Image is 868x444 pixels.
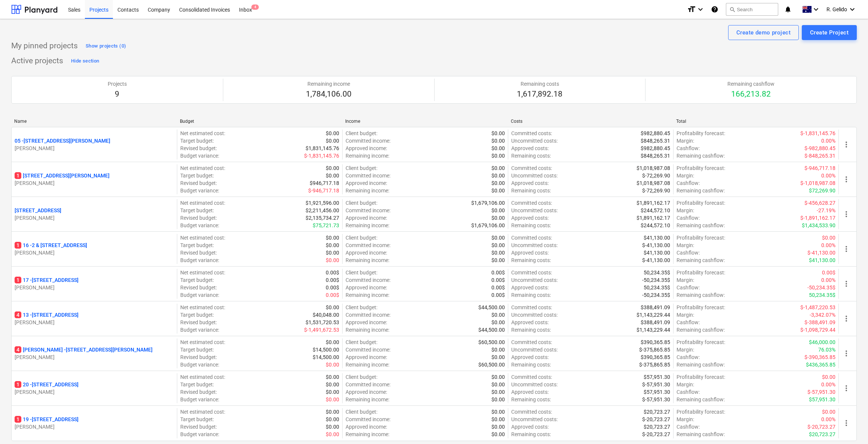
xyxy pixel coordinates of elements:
[677,276,694,284] p: Margin :
[346,319,387,326] p: Approved income :
[677,346,694,353] p: Margin :
[15,388,174,396] p: [PERSON_NAME]
[696,5,705,14] i: keyboard_arrow_down
[15,214,174,222] p: [PERSON_NAME]
[326,241,339,249] p: $0.00
[517,80,562,88] p: Remaining costs
[491,241,505,249] p: $0.00
[478,326,505,334] p: $44,500.00
[346,291,389,299] p: Remaining income :
[511,326,551,334] p: Remaining costs :
[346,338,377,346] p: Client budget :
[180,172,214,179] p: Target budget :
[711,5,718,14] i: Knowledge base
[15,172,174,187] div: 1[STREET_ADDRESS][PERSON_NAME][PERSON_NAME]
[15,423,174,431] p: [PERSON_NAME]
[15,145,174,152] p: [PERSON_NAME]
[313,346,339,353] p: $14,500.00
[637,179,670,187] p: $1,018,987.08
[511,164,552,172] p: Committed costs :
[511,199,552,207] p: Committed costs :
[346,276,390,284] p: Committed income :
[346,249,387,256] p: Approved income :
[802,25,857,40] button: Create Project
[821,276,835,284] p: 0.00%
[326,361,339,368] p: $0.00
[677,291,725,299] p: Remaining cashflow :
[511,234,552,241] p: Committed costs :
[471,222,505,229] p: $1,679,106.00
[677,179,700,187] p: Cashflow :
[677,172,694,179] p: Margin :
[180,353,217,361] p: Revised budget :
[180,304,225,311] p: Net estimated cost :
[306,80,352,88] p: Remaining income
[491,152,505,159] p: $0.00
[784,5,792,14] i: notifications
[809,338,835,346] p: $46,000.00
[15,242,21,249] span: 1
[677,187,725,194] p: Remaining cashflow :
[676,119,836,124] div: Total
[15,241,87,249] p: 16 - 2 & [STREET_ADDRESS]
[511,214,549,222] p: Approved costs :
[511,269,552,276] p: Committed costs :
[637,164,670,172] p: $1,018,987.08
[15,137,174,152] div: 05 -[STREET_ADDRESS][PERSON_NAME][PERSON_NAME]
[826,6,847,12] span: R. Gelido
[346,269,377,276] p: Client budget :
[180,187,219,194] p: Budget variance :
[346,284,387,291] p: Approved income :
[677,222,725,229] p: Remaining cashflow :
[15,311,174,326] div: 413 -[STREET_ADDRESS][PERSON_NAME]
[511,241,558,249] p: Uncommitted costs :
[69,55,101,67] button: Hide section
[478,304,505,311] p: $44,500.00
[306,89,352,100] p: 1,784,106.00
[677,304,725,311] p: Profitability forecast :
[736,28,791,37] div: Create demo project
[511,152,551,159] p: Remaining costs :
[326,276,339,284] p: 0.00$
[511,291,551,299] p: Remaining costs :
[346,164,377,172] p: Client budget :
[727,89,775,100] p: 166,213.82
[15,241,174,256] div: 116 -2 & [STREET_ADDRESS][PERSON_NAME]
[180,319,217,326] p: Revised budget :
[842,349,851,358] span: more_vert
[822,234,835,241] p: $0.00
[641,207,670,214] p: $244,572.10
[346,234,377,241] p: Client budget :
[491,346,505,353] p: $0.00
[11,56,63,66] p: Active projects
[511,256,551,264] p: Remaining costs :
[491,187,505,194] p: $0.00
[180,199,225,207] p: Net estimated cost :
[812,5,821,14] i: keyboard_arrow_down
[346,199,377,207] p: Client budget :
[641,222,670,229] p: $244,572.10
[108,80,127,88] p: Projects
[637,326,670,334] p: $1,143,229.44
[677,214,700,222] p: Cashflow :
[471,199,505,207] p: $1,679,106.00
[15,311,79,319] p: 13 - [STREET_ADDRESS]
[511,304,552,311] p: Committed costs :
[313,222,339,229] p: $75,721.73
[304,326,339,334] p: $-1,491,672.53
[326,234,339,241] p: $0.00
[511,137,558,145] p: Uncommitted costs :
[15,346,174,361] div: 4[PERSON_NAME] -[STREET_ADDRESS][PERSON_NAME][PERSON_NAME]
[478,338,505,346] p: $60,500.00
[677,256,725,264] p: Remaining cashflow :
[180,119,340,124] div: Budget
[180,346,214,353] p: Target budget :
[346,353,387,361] p: Approved income :
[727,80,775,88] p: Remaining cashflow
[180,130,225,137] p: Net estimated cost :
[15,249,174,256] p: [PERSON_NAME]
[346,145,387,152] p: Approved income :
[180,291,219,299] p: Budget variance :
[491,207,505,214] p: $0.00
[180,338,225,346] p: Net estimated cost :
